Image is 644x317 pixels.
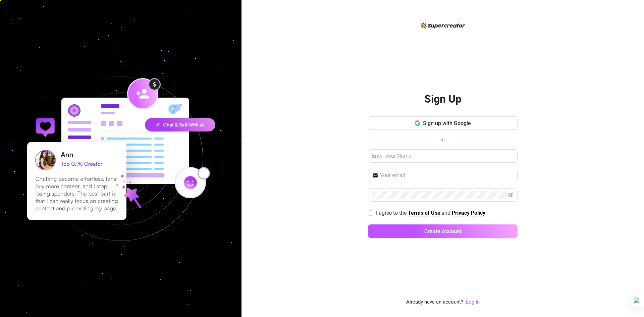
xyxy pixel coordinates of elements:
[368,149,518,163] input: Enter your Name
[423,120,471,126] span: Sign up with Google
[408,210,440,217] a: Terms of Use
[421,22,465,29] img: logo-BBDzfeDw.svg
[452,210,485,216] strong: Privacy Policy
[466,298,480,306] a: Log In
[368,116,518,130] button: Sign up with Google
[508,192,514,198] span: eye-invisible
[408,210,440,216] strong: Terms of Use
[406,298,463,306] span: Already have an account?
[452,210,485,217] a: Privacy Policy
[380,171,514,179] input: Your email
[5,43,237,275] img: signup-background-D0MIrEPF.svg
[466,299,480,305] a: Log In
[440,137,445,143] span: or
[441,210,452,216] span: and
[368,224,518,238] button: Create Account
[424,92,462,106] h2: Sign Up
[376,210,408,216] span: I agree to the
[424,228,462,234] span: Create Account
